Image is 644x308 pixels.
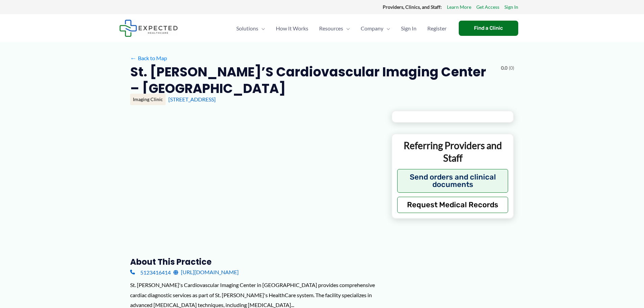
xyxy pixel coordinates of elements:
[396,17,422,40] a: Sign In
[401,17,416,40] span: Sign In
[422,17,452,40] a: Register
[397,197,508,213] button: Request Medical Records
[447,3,471,11] a: Learn More
[343,17,350,40] span: Menu Toggle
[383,4,442,10] strong: Providers, Clinics, and Staff:
[397,139,508,164] p: Referring Providers and Staff
[459,21,518,36] a: Find a Clinic
[231,17,270,40] a: SolutionsMenu Toggle
[173,267,239,277] a: [URL][DOMAIN_NAME]
[397,169,508,193] button: Send orders and clinical documents
[119,20,178,37] img: Expected Healthcare Logo - side, dark font, small
[130,55,137,61] span: ←
[361,17,383,40] span: Company
[504,3,518,11] a: Sign In
[130,53,167,63] a: ←Back to Map
[276,17,308,40] span: How It Works
[130,257,381,267] h3: About this practice
[168,96,216,102] a: [STREET_ADDRESS]
[130,94,166,105] div: Imaging Clinic
[383,17,390,40] span: Menu Toggle
[270,17,314,40] a: How It Works
[501,64,507,72] span: 0.0
[314,17,355,40] a: ResourcesMenu Toggle
[355,17,396,40] a: CompanyMenu Toggle
[258,17,265,40] span: Menu Toggle
[130,64,496,97] h2: St. [PERSON_NAME]’s Cardiovascular Imaging Center – [GEOGRAPHIC_DATA]
[509,64,514,72] span: (0)
[427,17,447,40] span: Register
[231,17,452,40] nav: Primary Site Navigation
[130,267,171,277] a: 5123416414
[319,17,343,40] span: Resources
[236,17,258,40] span: Solutions
[476,3,499,11] a: Get Access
